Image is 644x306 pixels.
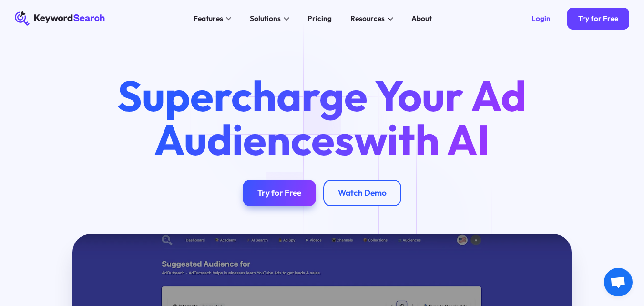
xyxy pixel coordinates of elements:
a: Try for Free [567,8,630,30]
div: Try for Free [257,188,301,199]
div: Watch Demo [338,188,387,199]
a: About [406,11,438,26]
a: Pricing [302,11,337,26]
div: Features [194,13,223,24]
div: Pricing [307,13,332,24]
div: Login [532,14,551,23]
div: Resources [350,13,385,24]
div: Try for Free [578,14,618,23]
a: Try for Free [243,180,316,206]
a: Login [520,8,562,30]
div: About [411,13,432,24]
h1: Supercharge Your Ad Audiences [100,74,543,162]
a: Open chat [604,268,633,296]
div: Solutions [250,13,281,24]
span: with AI [354,113,490,166]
